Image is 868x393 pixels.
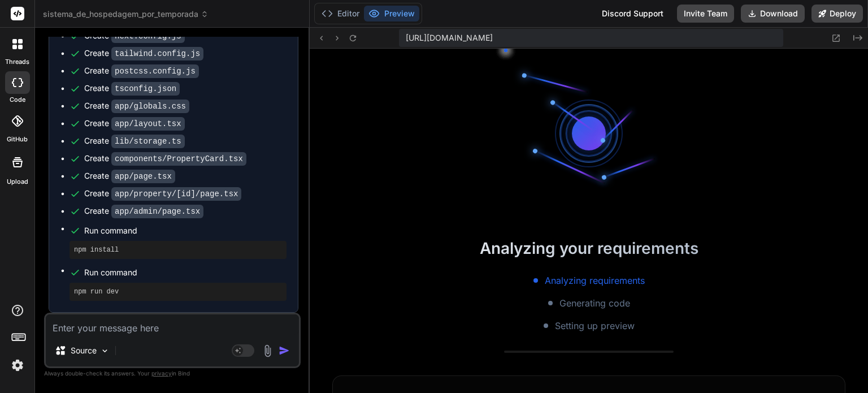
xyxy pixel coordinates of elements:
[84,188,241,200] div: Create
[8,356,27,375] img: settings
[595,5,670,23] div: Discord Support
[406,32,493,44] span: [URL][DOMAIN_NAME]
[7,177,28,187] label: Upload
[84,225,287,236] span: Run command
[71,345,97,356] p: Source
[84,135,185,147] div: Create
[811,5,863,23] button: Deploy
[151,370,172,377] span: privacy
[111,170,175,183] code: app/page.tsx
[261,344,274,357] img: attachment
[111,100,189,113] code: app/globals.css
[84,30,185,42] div: Create
[84,267,287,278] span: Run command
[10,95,25,105] label: code
[310,236,868,260] h2: Analyzing your requirements
[111,64,199,78] code: postcss.config.js
[84,100,189,112] div: Create
[7,135,28,144] label: GitHub
[74,287,282,296] pre: npm run dev
[100,346,110,356] img: Pick Models
[74,245,282,254] pre: npm install
[111,187,241,201] code: app/property/[id]/page.tsx
[111,205,203,218] code: app/admin/page.tsx
[111,82,180,96] code: tsconfig.json
[84,118,185,129] div: Create
[559,296,630,310] span: Generating code
[555,319,635,332] span: Setting up preview
[43,8,209,20] span: sistema_de_hospedagem_por_temporada
[677,5,734,23] button: Invite Team
[84,205,203,217] div: Create
[111,117,185,131] code: app/layout.tsx
[44,368,301,379] p: Always double-check its answers. Your in Bind
[741,5,805,23] button: Download
[364,6,419,21] button: Preview
[111,152,246,166] code: components/PropertyCard.tsx
[279,345,290,356] img: icon
[84,47,203,59] div: Create
[84,170,175,182] div: Create
[84,153,246,165] div: Create
[84,83,180,94] div: Create
[317,6,364,21] button: Editor
[111,47,203,61] code: tailwind.config.js
[84,65,199,77] div: Create
[111,135,185,148] code: lib/storage.ts
[545,274,645,287] span: Analyzing requirements
[5,57,29,67] label: threads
